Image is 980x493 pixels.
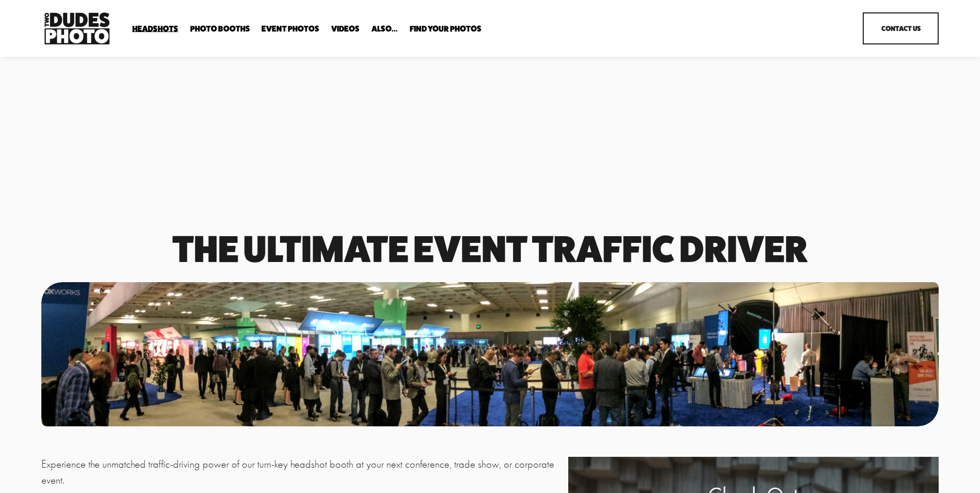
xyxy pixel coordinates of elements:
[410,24,481,34] a: folder dropdown
[371,24,398,34] a: folder dropdown
[132,25,178,33] span: Headshots
[190,24,250,34] a: folder dropdown
[41,232,939,266] h1: The Ultimate event traffic driver
[41,457,563,489] p: Experience the unmatched traffic-driving power of our turn-key headshot booth at your next confer...
[331,24,360,34] a: Videos
[410,25,481,33] span: Find Your Photos
[863,12,939,44] a: Contact Us
[261,24,319,34] a: Event Photos
[190,25,250,33] span: Photo Booths
[132,24,178,34] a: folder dropdown
[371,25,398,33] span: Also...
[41,10,113,47] img: Two Dudes Photo | Headshots, Portraits &amp; Photo Booths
